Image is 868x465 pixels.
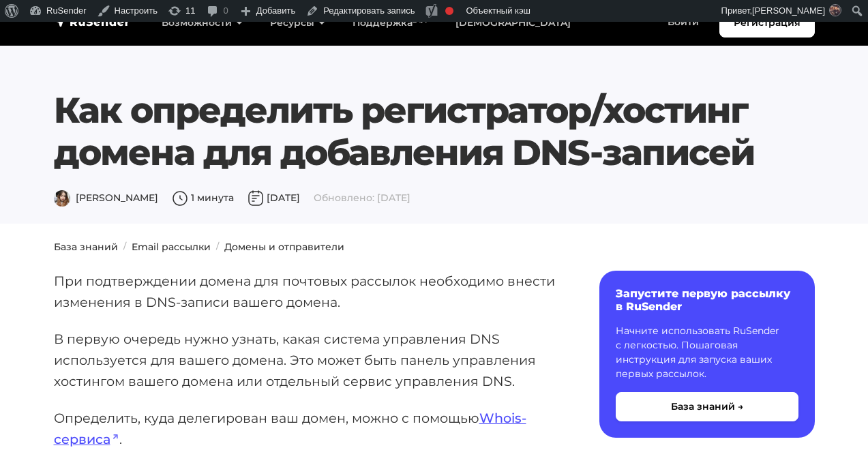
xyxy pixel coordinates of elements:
p: При подтверждении домена для почтовых рассылок необходимо внести изменения в DNS-записи вашего до... [54,271,556,312]
a: [DEMOGRAPHIC_DATA] [442,9,584,37]
a: Домены и отправители [224,241,344,253]
span: [DATE] [248,192,300,204]
span: [PERSON_NAME] [752,5,825,16]
img: Дата публикации [248,190,264,207]
sup: 24/7 [413,16,428,25]
a: Ресурсы [256,9,339,37]
a: Войти [654,8,713,36]
h6: Запустите первую рассылку в RuSender [616,287,798,313]
a: База знаний [54,241,118,253]
button: База знаний → [616,392,798,421]
a: Поддержка24/7 [339,9,442,37]
h1: Как определить регистратор/хостинг домена для добавления DNS-записей [54,89,815,175]
span: [PERSON_NAME] [54,192,158,204]
img: Время чтения [172,190,188,207]
p: В первую очередь нужно узнать, какая система управления DNS используется для вашего домена. Это м... [54,329,556,391]
img: RuSender [54,15,130,29]
a: Email рассылки [132,241,211,253]
a: Запустите первую рассылку в RuSender Начните использовать RuSender с легкостью. Пошаговая инструк... [599,271,815,438]
span: 1 минута [172,192,234,204]
div: Фокусная ключевая фраза не установлена [445,7,453,15]
a: Регистрация [719,8,815,37]
nav: breadcrumb [46,240,823,254]
p: Определить, куда делегирован ваш домен, можно с помощью . [54,408,556,449]
span: Обновлено: [DATE] [314,192,410,204]
p: Начните использовать RuSender с легкостью. Пошаговая инструкция для запуска ваших первых рассылок. [616,324,798,381]
a: Возможности [148,9,256,37]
